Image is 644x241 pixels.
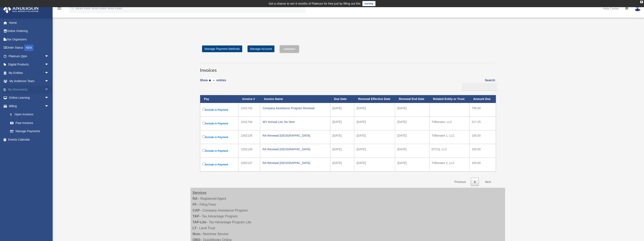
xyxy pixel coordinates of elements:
[451,178,469,186] a: Previous
[429,95,470,103] th: Related Entity or Trust: activate to sort column ascending
[45,102,53,111] span: arrow_drop_down
[395,103,429,117] td: [DATE]
[429,117,470,130] td: Trillionaire, LLC
[330,144,354,158] td: [DATE]
[3,85,55,94] a: My Documentsarrow_drop_down
[202,163,205,165] input: Include in Payment
[193,214,199,218] strong: TAP
[193,197,197,200] strong: RA
[354,103,395,117] td: [DATE]
[57,6,62,11] i: menu
[471,178,479,186] a: 1
[202,122,205,124] input: Include in Payment
[262,119,328,125] div: WY Annual List, No Nom
[3,135,55,144] a: Events Calendar
[3,52,55,60] a: Platinum Q&Aarrow_drop_down
[6,110,51,119] a: $Open Invoices
[262,160,328,166] div: RA Renewal [GEOGRAPHIC_DATA]
[354,144,395,158] td: [DATE]
[208,78,216,83] select: Showentries
[193,232,200,236] strong: Nom
[469,103,496,117] td: 795.00
[3,27,55,35] a: Online Ordering
[429,158,470,171] td: Trillionaire 2, LLC
[262,105,328,111] div: Company Assistance Program Renewal
[395,144,429,158] td: [DATE]
[200,63,496,73] h3: Invoices
[354,95,395,103] th: Renewal Effective Date: activate to sort column ascending
[238,95,260,103] th: Invoice #: activate to sort column ascending
[45,69,53,77] span: arrow_drop_down
[330,158,354,171] td: [DATE]
[395,158,429,171] td: [DATE]
[3,35,55,44] a: Tax Organizers
[460,78,496,91] label: Search:
[193,220,206,224] strong: TAP-Lite
[3,19,55,27] a: Home
[238,103,260,117] td: 2241743
[429,130,470,144] td: Trillionaire 1, LLC
[202,148,236,153] label: Include in Payment
[3,94,55,102] a: Online Learningarrow_drop_down
[640,1,643,3] div: close
[202,107,236,112] label: Include in Payment
[469,117,496,130] td: 217.25
[269,1,361,6] div: Get a chance to win 6 months of Platinum for free just by filling out this
[202,149,205,152] input: Include in Payment
[330,95,354,103] th: Due Date: activate to sort column ascending
[395,130,429,144] td: [DATE]
[469,130,496,144] td: 155.00
[6,119,53,127] a: Past Invoices
[238,117,260,130] td: 2241744
[262,133,328,138] div: RA Renewal [GEOGRAPHIC_DATA]
[45,85,53,94] span: arrow_drop_down
[482,178,494,186] a: Next
[469,95,496,103] th: Amount Due: activate to sort column ascending
[3,60,55,69] a: Digital Productsarrow_drop_down
[45,77,53,86] span: arrow_drop_down
[12,112,15,117] span: $
[202,135,205,138] input: Include in Payment
[193,191,206,194] strong: Services
[330,130,354,144] td: [DATE]
[354,158,395,171] td: [DATE]
[395,95,429,103] th: Renewal End Date: activate to sort column ascending
[354,130,395,144] td: [DATE]
[238,130,260,144] td: 2262135
[57,7,62,11] a: menu
[469,158,496,171] td: 155.00
[45,52,53,61] span: arrow_drop_down
[3,69,55,77] a: My Entitiesarrow_drop_down
[2,5,40,13] img: Anderson Advisors Platinum Portal
[193,226,196,230] strong: LT
[354,117,395,130] td: [DATE]
[202,162,236,167] label: Include in Payment
[202,45,242,52] a: Manage Payment Methods
[262,146,328,152] div: RA Renewal [GEOGRAPHIC_DATA]
[200,78,226,87] label: Show entries
[202,108,205,111] input: Include in Payment
[45,94,53,102] span: arrow_drop_down
[247,45,274,52] a: Manage Account
[395,117,429,130] td: [DATE]
[469,144,496,158] td: 155.00
[200,95,238,103] th: Pay: activate to sort column descending
[3,77,55,85] a: My Anderson Teamarrow_drop_down
[202,134,236,140] label: Include in Payment
[193,203,197,206] strong: FF
[3,102,53,110] a: Billingarrow_drop_down
[260,95,330,103] th: Invoice Name: activate to sort column ascending
[635,5,641,11] img: User Pic
[45,60,53,69] span: arrow_drop_down
[330,103,354,117] td: [DATE]
[24,45,33,51] div: NEW
[462,83,497,91] input: Search:
[193,209,200,212] strong: CAP
[362,1,375,6] a: survey
[202,121,236,126] label: Include in Payment
[238,158,260,171] td: 2262137
[330,117,354,130] td: [DATE]
[70,6,75,10] i: search
[429,144,470,158] td: DYCQ, LLC
[6,127,53,136] a: Manage Payments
